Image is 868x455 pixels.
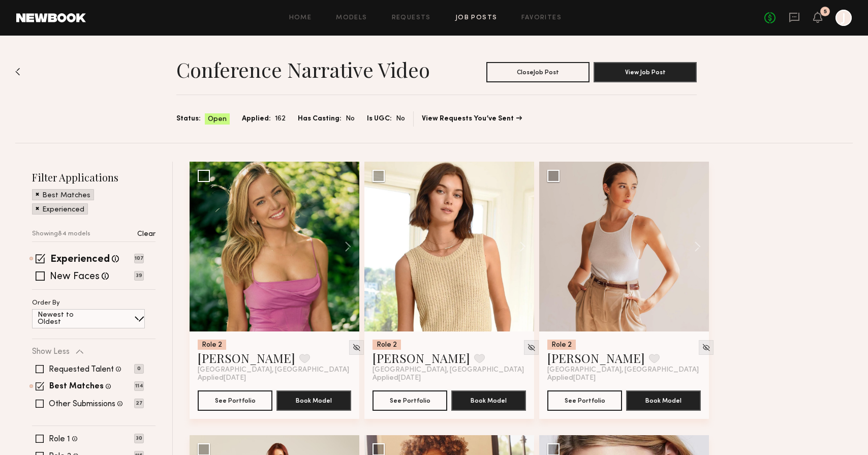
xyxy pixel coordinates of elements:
[198,350,295,366] a: [PERSON_NAME]
[336,15,367,21] a: Models
[134,364,144,374] p: 0
[137,231,156,238] p: Clear
[702,343,710,352] img: Unhide Model
[134,381,144,391] p: 114
[42,206,84,214] p: Experienced
[176,57,430,82] h1: Conference Narrative Video
[547,390,622,411] button: See Portfolio
[451,390,526,411] button: Book Model
[451,396,526,404] a: Book Model
[134,434,144,443] p: 30
[373,350,470,366] a: [PERSON_NAME]
[594,62,697,82] button: View Job Post
[455,15,498,21] a: Job Posts
[198,366,349,374] span: [GEOGRAPHIC_DATA], [GEOGRAPHIC_DATA]
[134,399,144,408] p: 27
[32,348,70,356] p: Show Less
[198,390,272,411] button: See Portfolio
[373,366,524,374] span: [GEOGRAPHIC_DATA], [GEOGRAPHIC_DATA]
[486,62,590,82] button: CloseJob Post
[50,272,100,282] label: New Faces
[134,254,144,263] p: 107
[396,113,405,125] span: No
[422,115,522,123] a: View Requests You’ve Sent
[547,350,645,366] a: [PERSON_NAME]
[824,9,827,15] div: 5
[198,340,226,350] div: Role 2
[49,366,114,374] label: Requested Talent
[835,10,852,26] a: J
[38,312,98,326] p: Newest to Oldest
[352,343,361,352] img: Unhide Model
[392,15,431,21] a: Requests
[32,170,156,184] h2: Filter Applications
[527,343,536,352] img: Unhide Model
[275,113,286,125] span: 162
[289,15,312,21] a: Home
[198,374,351,382] div: Applied [DATE]
[32,300,60,307] p: Order By
[42,192,90,199] p: Best Matches
[367,113,392,125] span: Is UGC:
[626,390,701,411] button: Book Model
[373,340,401,350] div: Role 2
[15,68,20,76] img: Back to previous page
[276,390,351,411] button: Book Model
[208,114,227,125] span: Open
[49,400,115,408] label: Other Submissions
[32,231,90,237] p: Showing 84 models
[547,340,576,350] div: Role 2
[626,396,701,404] a: Book Model
[298,113,342,125] span: Has Casting:
[49,435,70,443] label: Role 1
[276,396,351,404] a: Book Model
[547,374,701,382] div: Applied [DATE]
[373,390,447,411] button: See Portfolio
[49,383,104,391] label: Best Matches
[50,255,110,265] label: Experienced
[176,113,201,125] span: Status:
[547,366,699,374] span: [GEOGRAPHIC_DATA], [GEOGRAPHIC_DATA]
[242,113,271,125] span: Applied:
[373,374,526,382] div: Applied [DATE]
[346,113,355,125] span: No
[134,271,144,281] p: 39
[521,15,562,21] a: Favorites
